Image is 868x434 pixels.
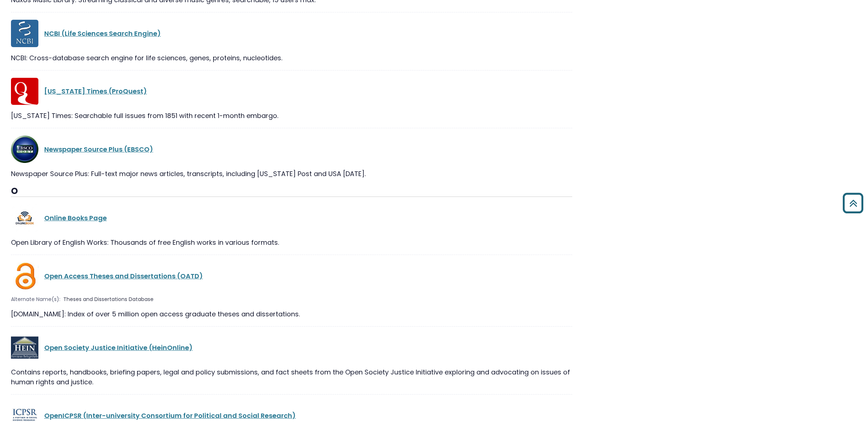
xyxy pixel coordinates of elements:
[44,271,203,281] a: Open Access Theses and Dissertations (OATD)
[44,411,296,420] a: OpenICPSR (Inter-university Consortium for Political and Social Research)
[11,237,572,247] div: Open Library of English Works: Thousands of free English works in various formats.
[63,296,154,303] span: Theses and Dissertations Database
[11,186,572,197] h3: O
[11,367,572,387] p: Contains reports, handbooks, briefing papers, legal and policy submissions, and fact sheets from ...
[44,343,193,352] a: Open Society Justice Initiative (HeinOnline)
[11,169,572,179] div: Newspaper Source Plus: Full-text major news articles, transcripts, including [US_STATE] Post and ...
[11,296,60,303] span: Alternate Name(s):
[44,29,161,38] a: NCBI (Life Sciences Search Engine)
[11,53,572,63] div: NCBI: Cross-database search engine for life sciences, genes, proteins, nucleotides.
[840,196,866,210] a: Back to Top
[44,87,147,96] a: [US_STATE] Times (ProQuest)
[44,145,153,154] a: Newspaper Source Plus (EBSCO)
[11,309,572,319] div: [DOMAIN_NAME]: Index of over 5 million open access graduate theses and dissertations.
[11,111,572,121] div: [US_STATE] Times: Searchable full issues from 1851 with recent 1-month embargo.
[44,213,107,222] a: Online Books Page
